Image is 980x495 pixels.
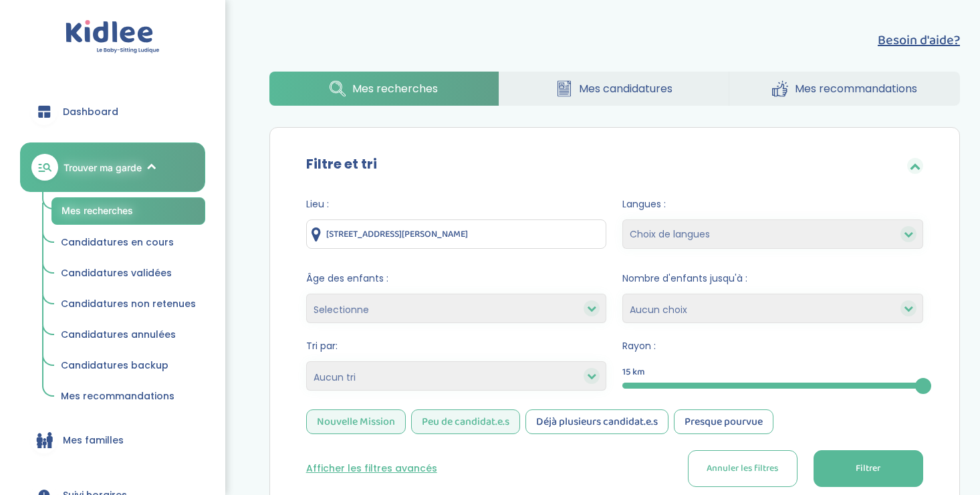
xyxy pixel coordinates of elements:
[306,154,377,174] label: Filtre et tri
[51,384,205,409] a: Mes recommandations
[20,416,205,464] a: Mes familles
[688,450,798,487] button: Annuler les filtres
[51,322,205,348] a: Candidatures annulées
[622,197,923,211] span: Langues :
[64,161,142,175] span: Trouver ma garde
[61,389,174,403] span: Mes recommandations
[51,261,205,286] a: Candidatures validées
[20,142,205,192] a: Trouver ma garde
[814,450,923,487] button: Filtrer
[51,353,205,379] a: Candidatures backup
[306,409,406,434] div: Nouvelle Mission
[51,197,205,225] a: Mes recherches
[20,88,205,136] a: Dashboard
[306,462,437,476] button: Afficher les filtres avancés
[499,72,729,106] a: Mes candidatures
[62,205,133,216] span: Mes recherches
[622,272,923,286] span: Nombre d'enfants jusqu'à :
[63,105,118,119] span: Dashboard
[63,433,124,448] span: Mes familles
[729,72,959,106] a: Mes recommandations
[579,80,672,97] span: Mes candidatures
[269,72,499,106] a: Mes recherches
[352,80,438,97] span: Mes recherches
[795,80,917,97] span: Mes recommandations
[306,197,607,211] span: Lieu :
[411,409,520,434] div: Peu de candidat.e.s
[622,339,923,353] span: Rayon :
[306,219,607,249] input: Ville ou code postale
[856,462,880,476] span: Filtrer
[61,266,172,280] span: Candidatures validées
[51,230,205,256] a: Candidatures en cours
[61,328,176,341] span: Candidatures annulées
[306,272,607,286] span: Âge des enfants :
[66,20,160,54] img: logo.svg
[622,365,645,379] span: 15 km
[525,409,668,434] div: Déjà plusieurs candidat.e.s
[51,292,205,317] a: Candidatures non retenues
[878,30,960,50] button: Besoin d'aide?
[61,359,168,372] span: Candidatures backup
[61,297,196,310] span: Candidatures non retenues
[306,339,607,353] span: Tri par:
[674,409,773,434] div: Presque pourvue
[61,235,174,249] span: Candidatures en cours
[707,462,778,476] span: Annuler les filtres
